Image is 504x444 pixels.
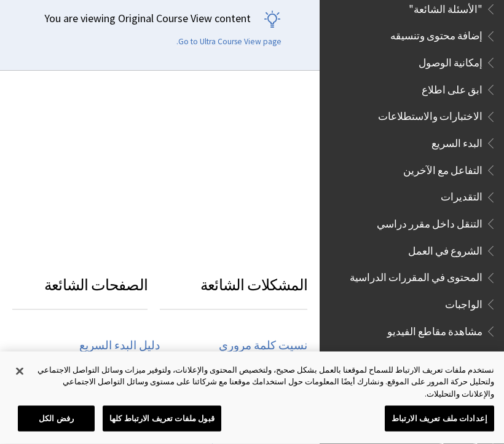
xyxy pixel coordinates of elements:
[12,274,148,310] h3: الصفحات الشائعة
[403,161,482,177] span: التفاعل مع الآخرين
[408,241,482,258] span: الشروع في العمل
[431,133,482,150] span: البدء السريع
[378,107,482,124] span: الاختبارات والاستطلاعات
[12,95,307,261] iframe: Blackboard Learn Help Center
[445,295,482,311] span: الواجبات
[160,274,307,310] h3: المشكلات الشائعة
[12,10,282,26] p: You are viewing Original Course View content
[390,26,482,43] span: إضافة محتوى وتنسيقه
[219,339,307,353] a: نسيت كلمة مروري
[441,188,482,204] span: التقديرات
[350,268,482,285] span: المحتوى في المقررات الدراسية
[18,406,95,432] button: رفض الكل
[421,349,482,365] span: نبذة عن نفسك
[35,364,494,400] div: نستخدم ملفات تعريف الارتباط للسماح لموقعنا بالعمل بشكل صحيح، ولتخصيص المحتوى والإعلانات، ولتوفير ...
[419,53,482,69] span: إمكانية الوصول
[79,339,160,353] a: دليل البدء السريع
[387,322,482,338] span: مشاهدة مقاطع الفيديو
[6,358,33,385] button: إغلاق
[385,406,494,432] button: إعدادات ملف تعريف الارتباط
[422,80,482,97] span: ابق على اطلاع
[176,36,282,47] a: Go to Ultra Course View page.
[103,406,221,432] button: قبول ملفات تعريف الارتباط كلها
[377,214,482,231] span: التنقل داخل مقرر دراسي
